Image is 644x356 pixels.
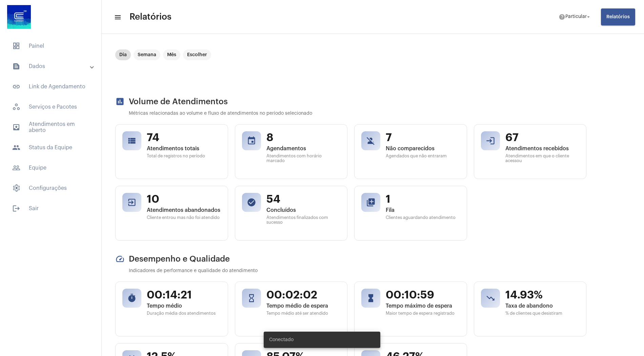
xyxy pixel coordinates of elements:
p: Indicadores de performance e qualidade do atendimento [129,268,586,273]
span: Total de registros no período [147,154,221,158]
span: Atendimentos com horário marcado [266,154,341,163]
button: Relatórios [601,8,635,25]
span: Atendimentos em que o cliente acessou [505,154,580,163]
span: Concluídos [266,207,341,213]
span: 10 [147,193,221,206]
span: Fila [386,207,460,213]
span: Relatórios [606,15,630,19]
mat-icon: timer [127,293,137,303]
span: 74 [147,131,221,144]
mat-icon: sidenav icon [12,164,20,172]
mat-icon: sidenav icon [12,123,20,131]
mat-icon: sidenav icon [12,204,20,213]
mat-icon: view_list [127,136,137,146]
span: Cliente entrou mas não foi atendido [147,215,221,220]
mat-chip: Mês [163,49,180,60]
p: Métricas relacionadas ao volume e fluxo de atendimentos no período selecionado [129,111,586,116]
span: Atendimentos finalizados com sucesso [266,215,341,225]
mat-chip: Dia [115,49,131,60]
span: Status da Equipe [7,139,95,156]
span: 14.93% [505,289,580,302]
span: Maior tempo de espera registrado [386,311,460,316]
mat-icon: exit_to_app [127,198,137,207]
mat-icon: sidenav icon [12,143,20,152]
span: Atendimentos abandonados [147,207,221,213]
mat-icon: arrow_drop_down [585,14,591,20]
h2: Volume de Atendimentos [115,97,586,106]
span: sidenav icon [12,103,20,111]
span: Painel [7,38,95,54]
span: Agendados que não entraram [386,154,460,158]
img: d4669ae0-8c07-2337-4f67-34b0df7f5ae4.jpeg [5,3,33,30]
mat-expansion-panel-header: sidenav iconDados [4,58,101,74]
span: 1 [386,193,460,206]
mat-icon: login [486,136,495,146]
mat-icon: help [559,14,565,20]
mat-icon: event [247,136,256,146]
mat-icon: trending_down [486,293,495,303]
span: Tempo máximo de espera [386,303,460,309]
span: Configurações [7,180,95,196]
mat-icon: assessment [115,97,125,106]
span: 67 [505,131,580,144]
mat-icon: hourglass_empty [247,293,256,303]
mat-chip: Semana [134,49,160,60]
span: Tempo médio de espera [266,303,341,309]
span: Atendimentos em aberto [7,119,95,135]
span: Atendimentos totais [147,146,221,152]
mat-icon: person_off [366,136,376,146]
mat-icon: sidenav icon [12,83,20,91]
span: 7 [386,131,460,144]
mat-chip: Escolher [183,49,211,60]
h2: Desempenho e Qualidade [115,254,586,264]
span: Sair [7,200,95,217]
mat-icon: sidenav icon [114,13,121,21]
span: 00:14:21 [147,289,221,302]
span: Duração média dos atendimentos [147,311,221,316]
span: Equipe [7,160,95,176]
span: 8 [266,131,341,144]
span: Atendimentos recebidos [505,146,580,152]
span: Taxa de abandono [505,303,580,309]
span: Serviços e Pacotes [7,99,95,115]
mat-icon: hourglass_full [366,293,376,303]
span: % de clientes que desistiram [505,311,580,316]
mat-icon: sidenav icon [12,62,20,70]
span: Tempo médio [147,303,221,309]
span: Tempo médio até ser atendido [266,311,341,316]
span: Relatórios [129,12,172,22]
span: 54 [266,193,341,206]
mat-icon: speed [115,254,125,264]
button: Particular [555,10,596,24]
span: Não comparecidos [386,146,460,152]
span: Agendamentos [266,146,341,152]
span: Link de Agendamento [7,79,95,95]
mat-panel-title: Dados [12,62,90,70]
span: 00:10:59 [386,289,460,302]
span: Particular [565,15,587,19]
mat-icon: queue [366,198,376,207]
mat-icon: check_circle [247,198,256,207]
span: 00:02:02 [266,289,341,302]
span: sidenav icon [12,42,20,50]
span: sidenav icon [12,184,20,192]
span: Clientes aguardando atendimento [386,215,460,220]
span: Conectado [269,336,294,343]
